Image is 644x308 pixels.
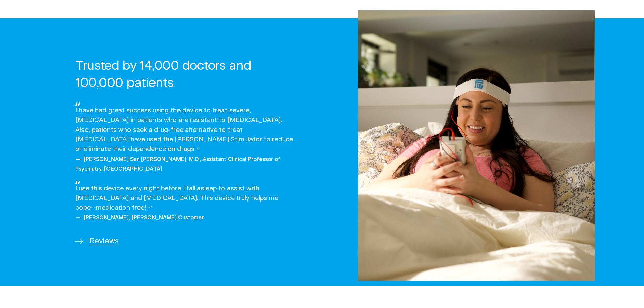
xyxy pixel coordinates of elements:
[75,215,204,220] cite: — [PERSON_NAME], [PERSON_NAME] Customer
[75,107,293,152] span: I have had great success using the device to treat severe, [MEDICAL_DATA] in patients who are res...
[75,236,119,247] a: Reviews
[358,10,595,281] img: Woman in bed, undergoing treatment with the Fisher Wallace Stimulator. She has long brown hair be...
[90,236,119,247] span: Reviews
[75,185,278,211] span: I use this device every night before I fall asleep to assist with [MEDICAL_DATA] and [MEDICAL_DAT...
[75,57,296,92] h2: Trusted by 14,000 doctors and 100,000 patients
[75,157,280,172] cite: — [PERSON_NAME] San [PERSON_NAME], M.D., Assistant Clinical Professor of Psychiatry, [GEOGRAPHIC_...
